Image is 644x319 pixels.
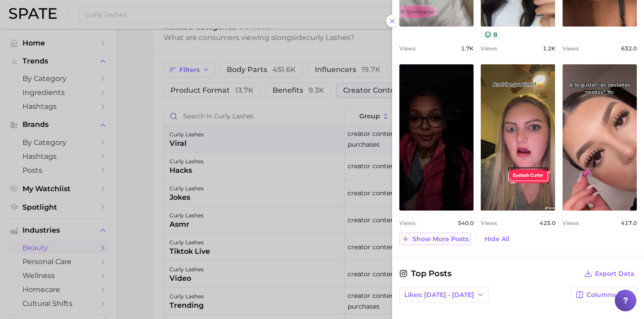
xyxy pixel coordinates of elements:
[399,220,416,226] span: Views
[461,45,474,52] span: 1.7k
[586,291,632,299] span: Columns
[563,45,579,52] span: Views
[563,220,579,226] span: Views
[458,220,474,226] span: 540.0
[481,45,497,52] span: Views
[621,45,637,52] span: 632.0
[543,45,555,52] span: 1.2k
[582,267,637,280] button: Export Data
[399,267,452,280] span: Top Posts
[404,291,474,299] span: Likes: [DATE] - [DATE]
[399,45,416,52] span: Views
[399,233,471,245] button: Show more posts
[540,220,555,226] span: 425.0
[571,287,637,302] button: Columnsnew
[621,220,637,226] span: 417.0
[482,233,512,245] button: Hide All
[412,235,469,243] span: Show more posts
[399,287,489,302] button: Likes: [DATE] - [DATE]
[481,30,501,40] button: 8
[484,235,510,243] span: Hide All
[481,220,497,226] span: Views
[595,270,635,278] span: Export Data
